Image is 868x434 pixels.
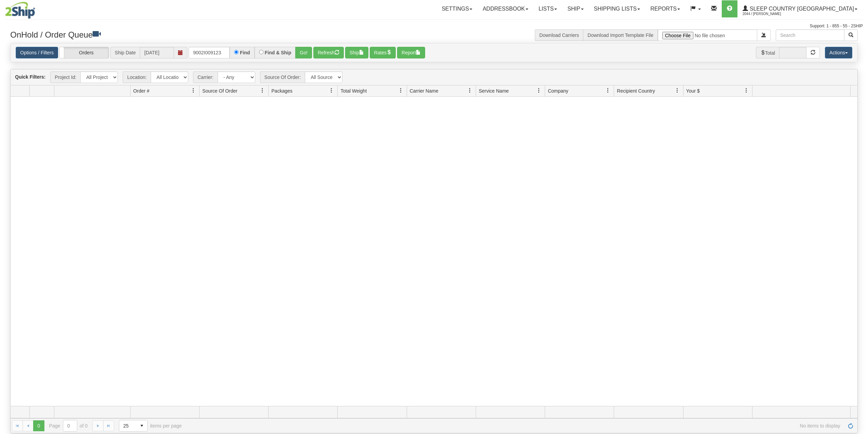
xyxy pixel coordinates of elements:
span: Service Name [479,87,509,94]
button: Refresh [313,47,344,58]
a: Reports [645,0,685,17]
h3: OnHold / Order Queue [10,29,429,39]
label: Orders [60,47,109,58]
a: Shipping lists [589,0,645,17]
a: Source Of Order filter column settings [257,85,268,96]
label: Quick Filters: [15,73,45,80]
span: Page 0 [33,420,44,431]
a: Company filter column settings [602,85,614,96]
button: Actions [825,47,852,58]
a: Packages filter column settings [326,85,337,96]
span: Location: [123,71,151,83]
label: Find [240,50,250,55]
button: Search [844,29,858,41]
a: Service Name filter column settings [533,85,545,96]
span: Project Id: [50,71,80,83]
input: Search [776,29,844,41]
a: Lists [533,0,562,17]
img: logo2044.jpg [5,2,35,19]
span: No items to display [191,423,840,429]
span: Packages [271,87,292,94]
span: Source Of Order [202,87,238,94]
a: Options / Filters [16,47,58,58]
a: Recipient Country filter column settings [672,85,683,96]
span: 2044 / [PERSON_NAME] [743,11,794,17]
button: Report [397,47,425,58]
a: Total Weight filter column settings [395,85,407,96]
button: Go! [295,47,312,58]
span: Carrier Name [410,87,438,94]
span: Total [756,47,779,58]
span: Recipient Country [617,87,655,94]
div: grid toolbar [11,69,857,85]
label: Find & Ship [265,50,291,55]
a: Refresh [845,420,856,431]
span: Carrier: [193,71,218,83]
a: Carrier Name filter column settings [464,85,476,96]
span: select [136,420,147,431]
a: Settings [436,0,477,17]
span: 25 [123,422,132,429]
span: Source Of Order: [260,71,305,83]
div: Support: 1 - 855 - 55 - 2SHIP [5,23,863,29]
a: Ship [562,0,588,17]
span: Company [548,87,568,94]
button: Ship [345,47,368,58]
span: Sleep Country [GEOGRAPHIC_DATA] [748,6,854,12]
iframe: chat widget [852,182,867,252]
span: Order # [133,87,149,94]
span: Page of 0 [49,420,88,432]
span: Ship Date [110,47,140,58]
span: items per page [119,420,182,432]
a: Download Carriers [539,32,579,38]
a: Your $ filter column settings [741,85,752,96]
input: Import [658,29,757,41]
span: Page sizes drop down [119,420,148,432]
a: Order # filter column settings [188,85,199,96]
button: Rates [370,47,396,58]
input: Order # [189,47,230,58]
a: Sleep Country [GEOGRAPHIC_DATA] 2044 / [PERSON_NAME] [737,0,863,17]
a: Download Import Template File [587,32,653,38]
span: Your $ [686,87,700,94]
span: Total Weight [340,87,367,94]
a: Addressbook [477,0,533,17]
